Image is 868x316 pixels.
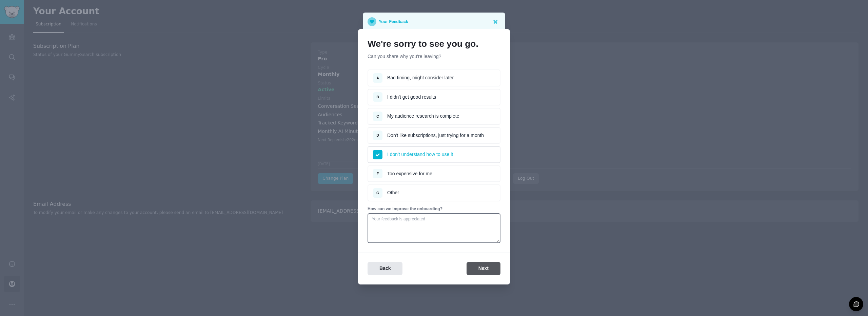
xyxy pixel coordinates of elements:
span: G [376,191,379,195]
h1: We're sorry to see you go. [368,39,500,50]
span: D [376,133,379,137]
button: Next [467,262,500,275]
p: Can you share why you're leaving? [368,53,500,60]
p: Your Feedback [379,17,408,26]
span: A [376,76,379,80]
span: B [376,95,379,99]
p: How can we improve the onboarding? [368,206,500,212]
button: Back [368,262,402,275]
span: C [376,114,379,118]
span: F [377,172,379,176]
